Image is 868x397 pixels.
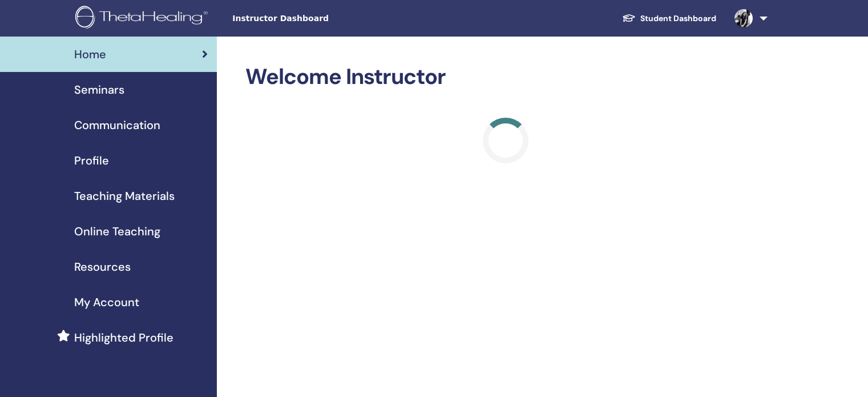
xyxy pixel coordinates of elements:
span: Instructor Dashboard [232,13,403,25]
span: Teaching Materials [74,187,175,204]
img: default.jpg [734,9,753,27]
img: graduation-cap-white.svg [622,13,636,23]
h2: Welcome Instructor [245,64,765,90]
a: Student Dashboard [613,8,725,29]
span: Highlighted Profile [74,329,173,346]
span: My Account [74,294,139,311]
span: Communication [74,117,160,134]
span: Online Teaching [74,223,160,240]
span: Profile [74,152,109,169]
span: Seminars [74,81,124,98]
span: Home [74,46,106,63]
span: Resources [74,258,131,275]
img: logo.png [75,6,212,31]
